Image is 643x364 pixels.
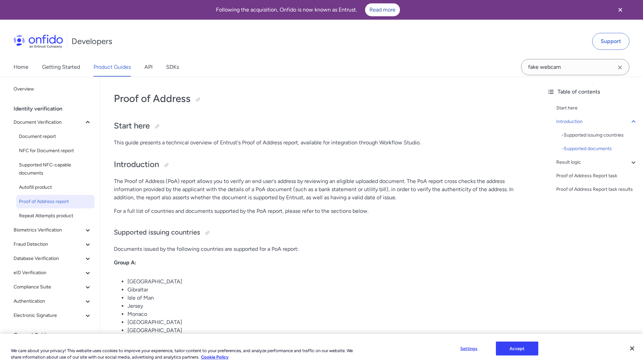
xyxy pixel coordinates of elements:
[14,118,84,126] span: Document Verification
[592,33,629,50] a: Support
[127,302,528,310] li: Jersey
[16,130,95,143] a: Document report
[11,252,95,265] button: Database Verification
[72,36,112,47] h1: Developers
[114,139,528,147] p: This guide presents a technical overview of Entrust's Proof of Address report, available for inte...
[556,185,638,194] a: Proof of Address Report task results
[11,223,95,237] button: Biometrics Verification
[365,3,400,16] a: Read more
[11,238,95,251] button: Fraud Detection
[521,59,629,75] input: Onfido search input field
[114,159,528,170] h2: Introduction
[127,294,528,302] li: Isle of Man
[11,280,95,294] button: Compliance Suite
[114,92,528,105] h1: Proof of Address
[19,147,92,155] span: NFC for Document report
[562,145,638,153] div: - Supported documents
[562,131,638,139] a: -Supported issuing countries
[556,118,638,126] a: Introduction
[448,342,490,355] button: Settings
[496,341,538,356] button: Accept
[556,172,638,180] a: Proof of Address Report task
[14,269,84,277] span: eID Verification
[201,355,228,360] a: More information about our cookie policy., opens in a new tab
[114,120,528,132] h2: Start here
[11,266,95,280] button: eID Verification
[625,341,640,356] button: Close
[144,58,153,77] a: API
[114,245,528,253] p: Documents issued by the following countries are supported for a PoA report:
[8,3,608,16] div: Following the acquisition, Onfido is now known as Entrust.
[16,158,95,180] a: Supported NFC-capable documents
[94,58,131,77] a: Product Guides
[547,88,638,96] div: Table of contents
[11,309,95,322] button: Electronic Signature
[166,58,179,77] a: SDKs
[616,63,624,72] svg: Clear search field button
[19,133,92,141] span: Document report
[562,131,638,139] div: - Supported issuing countries
[14,226,84,234] span: Biometrics Verification
[14,328,97,342] div: General Guides
[127,326,528,335] li: [GEOGRAPHIC_DATA]
[14,297,84,305] span: Authentication
[16,209,95,223] a: Repeat Attempts product
[114,207,528,215] p: For a full list of countries and documents supported by the PoA report, please refer to the secti...
[16,181,95,194] a: Autofill product
[127,318,528,326] li: [GEOGRAPHIC_DATA]
[19,183,92,191] span: Autofill product
[11,116,95,129] button: Document Verification
[14,58,28,77] a: Home
[562,145,638,153] a: -Supported documents
[127,310,528,318] li: Monaco
[616,6,624,14] svg: Close banner
[114,259,136,266] strong: Group A:
[127,286,528,294] li: Gibraltar
[14,35,63,48] img: Onfido Logo
[114,177,528,202] p: The Proof of Address (PoA) report allows you to verify an end user's address by reviewing an elig...
[14,255,84,263] span: Database Verification
[16,144,95,158] a: NFC for Document report
[14,85,92,93] span: Overview
[11,82,95,96] a: Overview
[14,240,84,248] span: Fraud Detection
[127,278,528,286] li: [GEOGRAPHIC_DATA]
[14,311,84,320] span: Electronic Signature
[608,1,633,18] button: Close banner
[114,227,528,238] h3: Supported issuing countries
[19,212,92,220] span: Repeat Attempts product
[42,58,80,77] a: Getting Started
[14,102,97,116] div: Identity verification
[19,198,92,206] span: Proof of Address report
[11,341,354,361] div: We care about your privacy! This website uses cookies to improve your experience, tailor content ...
[19,161,92,177] span: Supported NFC-capable documents
[556,104,638,112] a: Start here
[16,195,95,208] a: Proof of Address report
[14,283,84,291] span: Compliance Suite
[11,295,95,308] button: Authentication
[556,158,638,166] a: Result logic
